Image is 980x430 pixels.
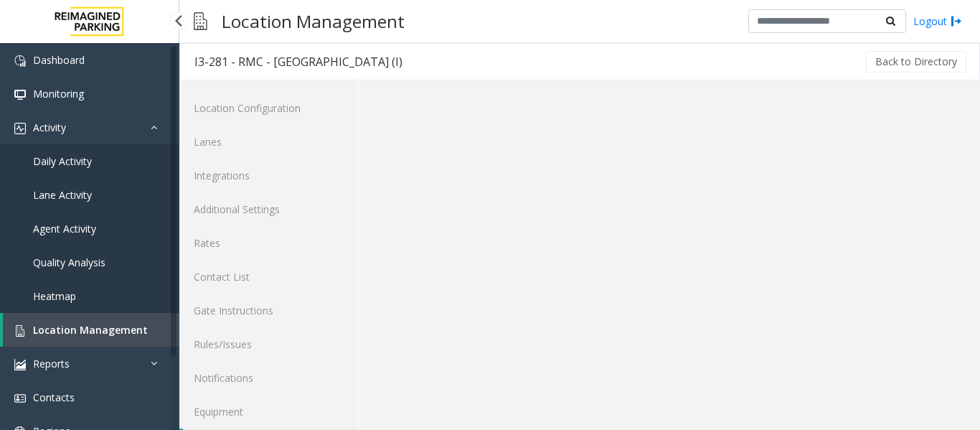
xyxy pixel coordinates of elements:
a: Rates [179,226,358,260]
span: Activity [33,121,66,134]
img: 'icon' [14,55,26,67]
a: Location Management [3,313,179,347]
span: Location Management [33,323,148,337]
img: pageIcon [194,4,207,39]
img: 'icon' [14,89,26,101]
img: 'icon' [14,359,26,370]
span: Daily Activity [33,154,92,168]
span: Quality Analysis [33,256,105,269]
span: Agent Activity [33,222,96,235]
a: Gate Instructions [179,294,358,327]
a: Additional Settings [179,192,358,226]
img: 'icon' [14,393,26,404]
span: Reports [33,357,70,370]
a: Rules/Issues [179,327,358,361]
span: Contacts [33,391,75,404]
img: logout [951,14,962,29]
a: Integrations [179,159,358,192]
a: Location Configuration [179,91,358,125]
button: Back to Directory [866,51,966,73]
div: I3-281 - RMC - [GEOGRAPHIC_DATA] (I) [194,52,402,71]
a: Contact List [179,260,358,294]
span: Lane Activity [33,188,92,202]
a: Equipment [179,395,358,429]
img: 'icon' [14,325,26,337]
span: Heatmap [33,289,76,303]
h3: Location Management [215,4,412,39]
span: Dashboard [33,53,85,67]
a: Lanes [179,125,358,159]
img: 'icon' [14,123,26,134]
a: Notifications [179,361,358,395]
span: Monitoring [33,87,84,101]
a: Logout [913,14,962,29]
